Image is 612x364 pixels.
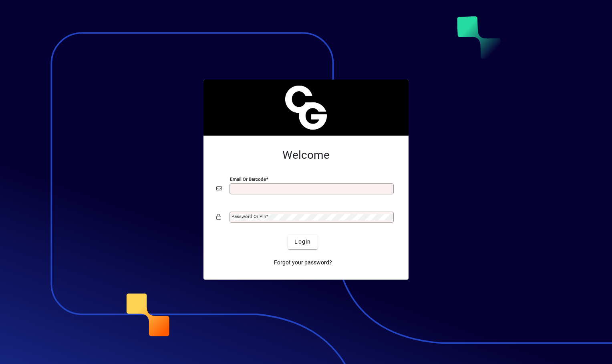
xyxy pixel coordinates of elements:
[230,176,266,182] mat-label: Email or Barcode
[288,235,317,249] button: Login
[294,238,311,246] span: Login
[271,256,335,270] a: Forgot your password?
[274,258,332,267] span: Forgot your password?
[232,214,266,219] mat-label: Password or Pin
[216,148,396,162] h2: Welcome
